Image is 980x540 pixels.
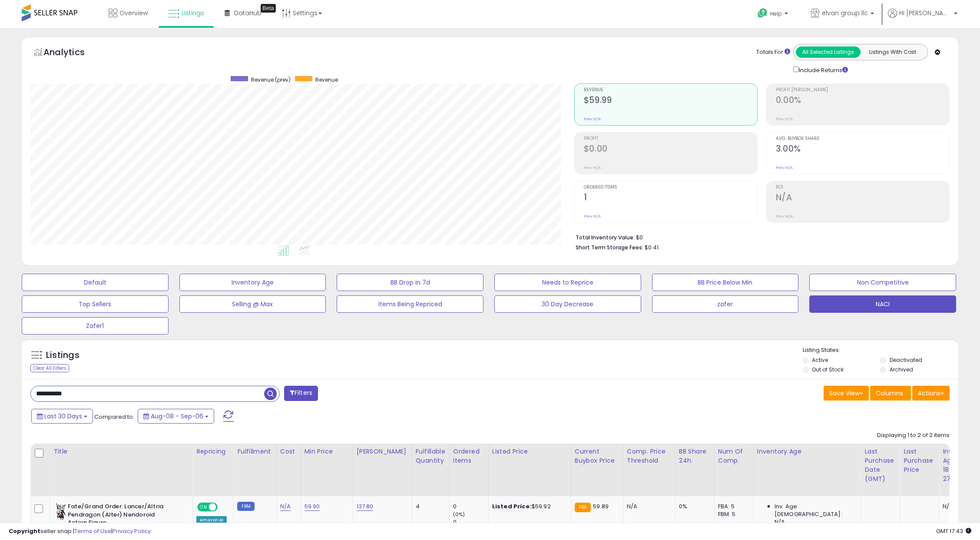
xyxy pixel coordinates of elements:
[43,46,102,60] h5: Analytics
[803,346,959,354] p: Listing States:
[179,295,326,313] button: Selling @ Max
[46,349,79,361] h5: Listings
[877,431,950,440] div: Displaying 1 to 2 of 2 items
[237,502,254,511] small: FBM
[584,214,601,219] small: Prev: N/A
[453,511,465,518] small: (0%)
[904,447,935,474] div: Last Purchase Price
[119,9,148,17] span: Overview
[584,144,757,156] h2: $0.00
[652,274,799,291] button: BB Price Below Min
[757,447,857,456] div: Inventory Age
[492,447,567,456] div: Listed Price
[751,1,797,28] a: Help
[584,136,757,141] span: Profit
[416,503,443,510] div: 4
[234,9,262,17] span: DataHub
[584,185,757,190] span: Ordered Items
[251,76,291,83] span: Revenue (prev)
[718,510,747,518] div: FBM: 5
[44,412,82,421] span: Last 30 Days
[787,65,858,75] div: Include Returns
[22,274,169,291] button: Default
[22,317,169,335] button: Zafer1
[196,447,230,456] div: Repricing
[652,295,799,313] button: zafer
[575,447,619,465] div: Current Buybox Price
[575,503,591,512] small: FBA
[776,116,793,122] small: Prev: N/A
[936,527,971,535] span: 2025-10-7 17:43 GMT
[943,503,963,510] div: N/A
[179,274,326,291] button: Inventory Age
[453,447,485,465] div: Ordered Items
[627,503,669,510] div: N/A
[138,409,214,424] button: Aug-08 - Sep-06
[280,447,297,456] div: Cost
[94,413,134,421] span: Compared to:
[357,447,408,456] div: [PERSON_NAME]
[576,234,635,241] b: Total Inventory Value:
[584,165,601,170] small: Prev: N/A
[305,447,349,456] div: Min Price
[627,447,672,465] div: Comp. Price Threshold
[757,8,768,19] i: Get Help
[30,364,69,372] div: Clear All Filters
[912,386,950,401] button: Actions
[860,46,925,58] button: Listings With Cost
[679,447,711,465] div: BB Share 24h.
[31,409,93,424] button: Last 30 Days
[576,232,943,242] li: $0
[74,527,111,535] a: Terms of Use
[718,503,747,510] div: FBA: 5
[305,502,320,511] a: 59.90
[775,518,785,526] span: N/A
[679,503,708,510] div: 0%
[822,9,868,17] span: elvan group llc
[416,447,446,465] div: Fulfillable Quantity
[824,386,869,401] button: Save View
[888,9,957,28] a: Hi [PERSON_NAME]
[890,366,913,373] label: Archived
[9,527,151,536] div: seller snap | |
[337,274,483,291] button: BB Drop in 7d
[261,4,276,13] div: Tooltip anchor
[284,386,318,401] button: Filters
[876,389,903,398] span: Columns
[237,447,272,456] div: Fulfillment
[280,502,291,511] a: N/A
[216,504,230,511] span: OFF
[809,274,956,291] button: Non Competitive
[776,136,949,141] span: Avg. Buybox Share
[870,386,911,401] button: Columns
[890,356,922,364] label: Deactivated
[315,76,338,83] span: Revenue
[775,503,854,518] span: Inv. Age [DEMOGRAPHIC_DATA]:
[718,447,750,465] div: Num of Comp.
[776,192,949,204] h2: N/A
[776,88,949,93] span: Profit [PERSON_NAME]
[770,10,782,17] span: Help
[584,192,757,204] h2: 1
[776,144,949,156] h2: 3.00%
[645,243,659,252] span: $0.41
[53,447,189,456] div: Title
[776,214,793,219] small: Prev: N/A
[492,502,532,510] b: Listed Price:
[453,518,488,526] div: 0
[776,165,793,170] small: Prev: N/A
[796,46,861,58] button: All Selected Listings
[453,503,488,510] div: 0
[68,503,173,529] b: Fate/Grand Order: Lancer/Altria Pendragon (Alter) Nendoroid Action Figure
[584,88,757,93] span: Revenue
[337,295,483,313] button: Items Being Repriced
[182,9,204,17] span: Listings
[113,527,151,535] a: Privacy Policy
[756,48,790,56] div: Totals For
[809,295,956,313] button: NACI
[492,503,564,510] div: $59.92
[943,447,966,484] div: Inv. Age 181-270
[56,503,66,520] img: 41xMFoxNWVL._SL40_.jpg
[494,295,641,313] button: 30 Day Decrease
[198,504,209,511] span: ON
